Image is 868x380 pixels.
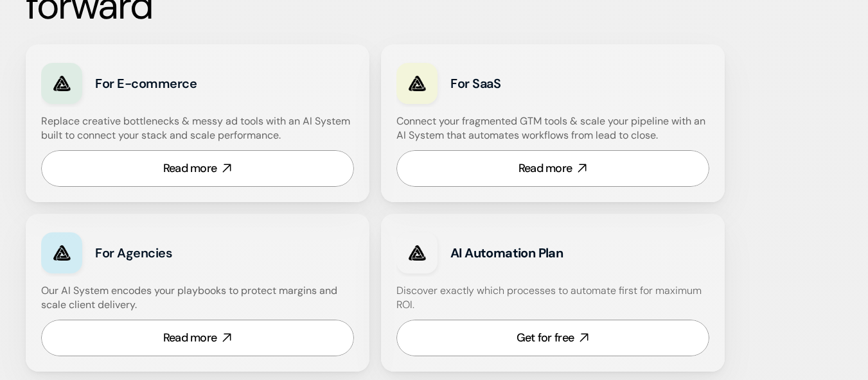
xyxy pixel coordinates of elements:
[518,160,572,177] div: Read more
[41,114,351,143] h4: Replace creative bottlenecks & messy ad tools with an AI System built to connect your stack and s...
[396,114,716,143] h4: Connect your fragmented GTM tools & scale your pipeline with an AI System that automates workflow...
[41,320,354,356] a: Read more
[163,330,217,346] div: Read more
[517,330,574,346] div: Get for free
[41,284,354,313] h4: Our AI System encodes your playbooks to protect margins and scale client delivery.
[450,245,563,261] strong: AI Automation Plan
[95,74,270,92] h3: For E-commerce
[41,150,354,187] a: Read more
[396,150,709,187] a: Read more
[95,244,270,262] h3: For Agencies
[396,284,709,313] h4: Discover exactly which processes to automate first for maximum ROI.
[396,320,709,356] a: Get for free
[450,74,626,92] h3: For SaaS
[163,160,217,177] div: Read more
